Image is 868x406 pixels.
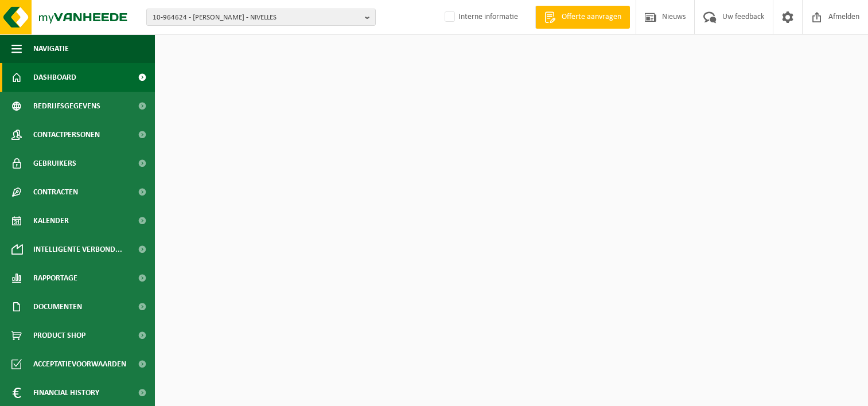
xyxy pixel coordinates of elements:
button: 10-964624 - [PERSON_NAME] - NIVELLES [146,9,376,26]
span: Contracten [33,178,78,206]
span: Documenten [33,292,82,321]
span: Bedrijfsgegevens [33,92,100,120]
span: Kalender [33,206,69,235]
label: Interne informatie [442,9,518,26]
span: Gebruikers [33,149,76,178]
span: Acceptatievoorwaarden [33,350,126,378]
span: 10-964624 - [PERSON_NAME] - NIVELLES [153,9,360,26]
span: Dashboard [33,63,76,92]
span: Contactpersonen [33,120,100,149]
a: Offerte aanvragen [535,6,630,29]
span: Navigatie [33,34,69,63]
span: Rapportage [33,264,77,292]
span: Intelligente verbond... [33,235,122,264]
span: Product Shop [33,321,85,350]
span: Offerte aanvragen [559,11,624,23]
